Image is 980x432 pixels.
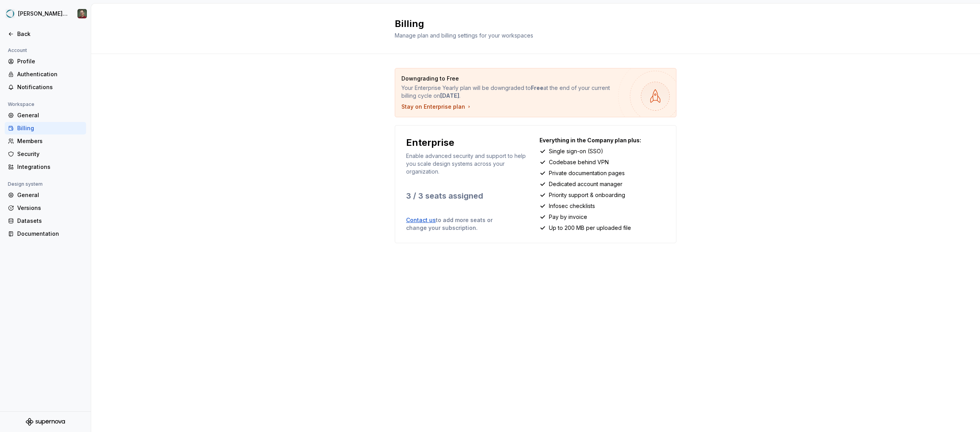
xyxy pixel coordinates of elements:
[17,230,83,238] div: Documentation
[549,180,622,188] p: Dedicated account manager
[5,122,86,134] a: Billing
[401,103,472,111] button: Stay on Enterprise plan
[401,75,615,82] p: Downgrading to Free
[17,191,83,199] div: General
[406,190,532,201] p: 3 / 3 seats assigned
[5,202,86,214] a: Versions
[17,217,83,225] div: Datasets
[395,32,533,39] span: Manage plan and billing settings for your workspaces
[5,9,15,18] img: e0e0e46e-566d-4916-84b9-f308656432a6.png
[17,163,83,171] div: Integrations
[17,30,83,38] div: Back
[5,179,46,189] div: Design system
[549,158,609,166] p: Codebase behind VPN
[17,124,83,132] div: Billing
[5,109,86,122] a: General
[5,55,86,68] a: Profile
[26,418,65,426] svg: Supernova Logo
[549,147,603,155] p: Single sign-on (SSO)
[5,228,86,240] a: Documentation
[17,204,83,212] div: Versions
[401,84,615,100] p: Your Enterprise Yearly plan will be downgraded to at the end of your current billing cycle on .
[531,84,543,91] strong: Free
[17,137,83,145] div: Members
[406,152,532,176] p: Enable advanced security and support to help you scale design systems across your organization.
[549,213,587,221] p: Pay by invoice
[77,9,87,18] img: Stefan Hoth
[17,150,83,158] div: Security
[406,216,512,232] p: to add more seats or change your subscription.
[5,100,38,109] div: Workspace
[5,189,86,201] a: General
[17,111,83,119] div: General
[2,5,89,22] button: [PERSON_NAME] Design SystemStefan Hoth
[549,224,631,232] p: Up to 200 MB per uploaded file
[5,46,30,55] div: Account
[440,92,459,99] strong: [DATE]
[5,81,86,93] a: Notifications
[17,57,83,65] div: Profile
[5,135,86,147] a: Members
[5,28,86,40] a: Back
[5,215,86,227] a: Datasets
[5,68,86,81] a: Authentication
[395,18,667,30] h2: Billing
[18,10,68,18] div: [PERSON_NAME] Design System
[5,161,86,173] a: Integrations
[539,136,665,144] p: Everything in the Company plan plus:
[549,191,625,199] p: Priority support & onboarding
[17,83,83,91] div: Notifications
[406,136,454,149] p: Enterprise
[406,217,436,223] a: Contact us
[5,148,86,160] a: Security
[17,70,83,78] div: Authentication
[549,202,595,210] p: Infosec checklists
[549,169,625,177] p: Private documentation pages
